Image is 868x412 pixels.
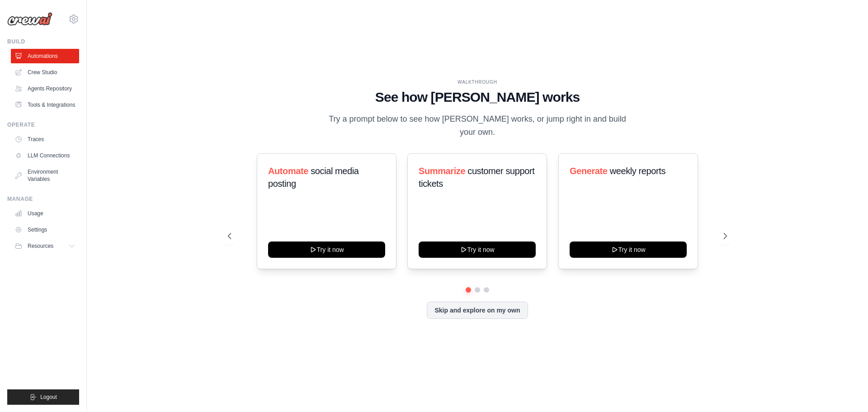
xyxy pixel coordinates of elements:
a: Settings [11,223,79,237]
button: Try it now [268,242,385,258]
span: Resources [28,242,53,250]
a: Tools & Integrations [11,98,79,112]
a: Automations [11,49,79,63]
button: Try it now [570,242,687,258]
span: Logout [40,393,57,401]
iframe: Chat Widget [823,369,868,412]
span: Generate [570,166,608,176]
button: Try it now [419,242,536,258]
h1: See how [PERSON_NAME] works [228,89,727,105]
span: weekly reports [609,166,665,176]
div: Operate [7,121,79,128]
p: Try a prompt below to see how [PERSON_NAME] works, or jump right in and build your own. [325,113,629,139]
a: Agents Repository [11,81,79,96]
button: Skip and explore on my own [427,302,528,319]
a: Crew Studio [11,65,79,80]
img: Logo [7,12,52,26]
button: Resources [11,239,79,253]
a: Traces [11,132,79,147]
span: customer support tickets [419,166,534,189]
span: Automate [268,166,308,176]
a: Usage [11,206,79,221]
a: Environment Variables [11,165,79,186]
div: Build [7,38,79,45]
button: Logout [7,389,79,405]
div: WALKTHROUGH [228,79,727,85]
span: social media posting [268,166,359,189]
div: Manage [7,195,79,203]
a: LLM Connections [11,148,79,163]
span: Summarize [419,166,465,176]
